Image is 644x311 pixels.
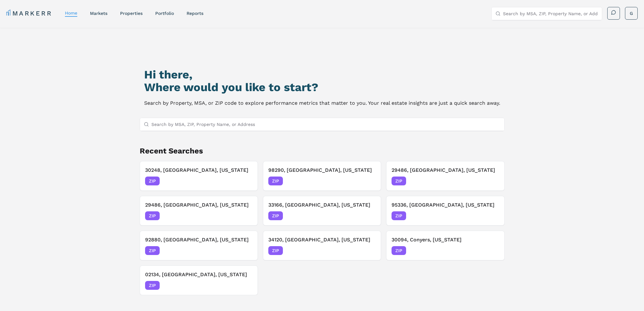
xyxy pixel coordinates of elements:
[145,236,252,244] h3: 92880, [GEOGRAPHIC_DATA], [US_STATE]
[503,7,598,20] input: Search by MSA, ZIP, Property Name, or Address
[268,201,376,209] h3: 33166, [GEOGRAPHIC_DATA], [US_STATE]
[386,161,504,191] button: Remove 29486, Summerville, South Carolina29486, [GEOGRAPHIC_DATA], [US_STATE]ZIP[DATE]
[361,213,376,219] span: [DATE]
[144,68,500,81] h1: Hi there,
[392,201,499,209] h3: 95336, [GEOGRAPHIC_DATA], [US_STATE]
[145,211,160,220] span: ZIP
[238,178,252,184] span: [DATE]
[361,178,376,184] span: [DATE]
[90,11,107,16] a: markets
[386,196,504,226] button: Remove 95336, Manteca, California95336, [GEOGRAPHIC_DATA], [US_STATE]ZIP[DATE]
[155,11,174,16] a: Portfolio
[485,213,499,219] span: [DATE]
[144,99,500,108] p: Search by Property, MSA, or ZIP code to explore performance metrics that matter to you. Your real...
[485,178,499,184] span: [DATE]
[630,10,633,16] span: G
[238,247,252,254] span: [DATE]
[625,7,638,20] button: G
[140,231,258,260] button: Remove 92880, Eastvale, California92880, [GEOGRAPHIC_DATA], [US_STATE]ZIP[DATE]
[145,166,252,174] h3: 30248, [GEOGRAPHIC_DATA], [US_STATE]
[140,196,258,226] button: Remove 29486, Summerville, South Carolina29486, [GEOGRAPHIC_DATA], [US_STATE]ZIP[DATE]
[238,282,252,289] span: [DATE]
[145,246,160,255] span: ZIP
[268,166,376,174] h3: 98290, [GEOGRAPHIC_DATA], [US_STATE]
[268,246,283,255] span: ZIP
[6,9,52,18] a: MARKERR
[238,213,252,219] span: [DATE]
[145,201,252,209] h3: 29486, [GEOGRAPHIC_DATA], [US_STATE]
[65,10,77,16] a: home
[187,11,203,16] a: reports
[145,271,252,278] h3: 02134, [GEOGRAPHIC_DATA], [US_STATE]
[145,281,160,290] span: ZIP
[361,247,376,254] span: [DATE]
[140,161,258,191] button: Remove 30248, Locust Grove, Georgia30248, [GEOGRAPHIC_DATA], [US_STATE]ZIP[DATE]
[151,118,501,131] input: Search by MSA, ZIP, Property Name, or Address
[485,247,499,254] span: [DATE]
[268,236,376,244] h3: 34120, [GEOGRAPHIC_DATA], [US_STATE]
[392,236,499,244] h3: 30094, Conyers, [US_STATE]
[392,166,499,174] h3: 29486, [GEOGRAPHIC_DATA], [US_STATE]
[120,11,143,16] a: properties
[386,231,504,260] button: Remove 30094, Conyers, Georgia30094, Conyers, [US_STATE]ZIP[DATE]
[140,265,258,295] button: Remove 02134, Allston, Massachusetts02134, [GEOGRAPHIC_DATA], [US_STATE]ZIP[DATE]
[392,246,406,255] span: ZIP
[140,146,505,156] h2: Recent Searches
[268,211,283,220] span: ZIP
[144,81,500,94] h2: Where would you like to start?
[268,177,283,185] span: ZIP
[392,177,406,185] span: ZIP
[263,161,381,191] button: Remove 98290, Snohomish, Washington98290, [GEOGRAPHIC_DATA], [US_STATE]ZIP[DATE]
[392,211,406,220] span: ZIP
[263,231,381,260] button: Remove 34120, Naples, Florida34120, [GEOGRAPHIC_DATA], [US_STATE]ZIP[DATE]
[145,177,160,185] span: ZIP
[263,196,381,226] button: Remove 33166, Doral, Florida33166, [GEOGRAPHIC_DATA], [US_STATE]ZIP[DATE]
